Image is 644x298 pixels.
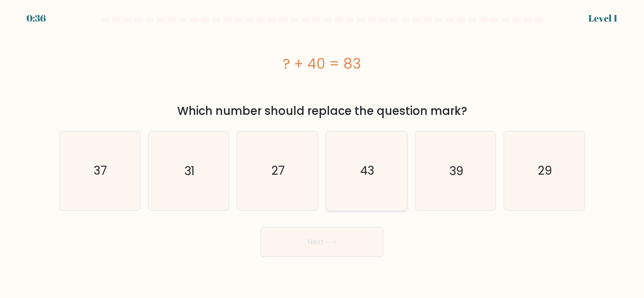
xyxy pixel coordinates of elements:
text: 43 [360,162,374,179]
div: 0:36 [26,11,46,25]
text: 39 [449,162,463,179]
text: 29 [538,162,552,179]
text: 27 [272,162,285,179]
div: Level 1 [588,11,618,25]
text: 37 [94,162,107,179]
div: ? + 40 = 83 [59,53,585,74]
div: Which number should replace the question mark? [65,103,579,120]
button: Next [261,227,383,257]
text: 31 [184,162,195,179]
